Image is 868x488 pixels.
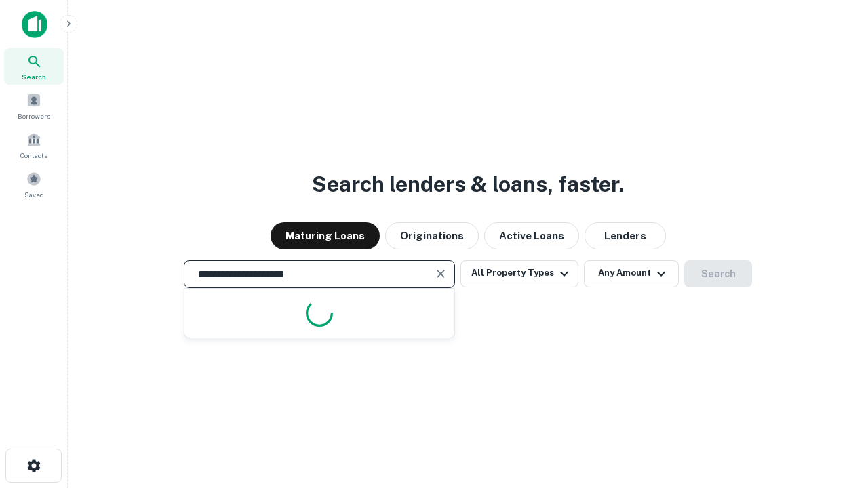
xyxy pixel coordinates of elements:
[584,260,679,287] button: Any Amount
[385,222,479,249] button: Originations
[18,110,50,121] span: Borrowers
[484,222,579,249] button: Active Loans
[431,264,450,283] button: Clear
[271,222,380,249] button: Maturing Loans
[460,260,578,287] button: All Property Types
[800,380,868,445] iframe: Chat Widget
[585,222,666,249] button: Lenders
[4,48,64,85] a: Search
[312,168,624,201] h3: Search lenders & loans, faster.
[4,166,64,203] a: Saved
[22,11,47,38] img: capitalize-icon.png
[4,87,64,124] a: Borrowers
[24,189,44,200] span: Saved
[20,150,47,161] span: Contacts
[22,71,46,82] span: Search
[4,127,64,163] a: Contacts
